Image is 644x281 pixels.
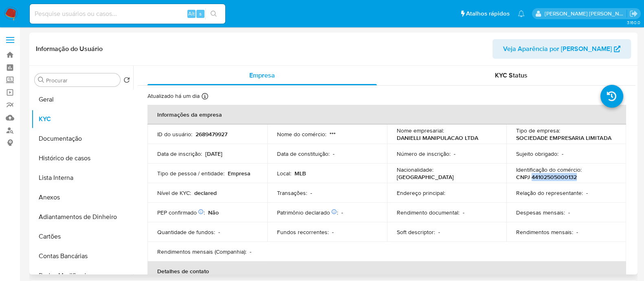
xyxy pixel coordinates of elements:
p: [GEOGRAPHIC_DATA] [397,173,454,181]
button: Histórico de casos [31,148,133,168]
p: declared [194,189,217,197]
p: Nome empresarial : [397,127,444,134]
p: DANIELLI MANIPULACAO LTDA [397,134,478,142]
button: KYC [31,109,133,129]
p: Número de inscrição : [397,150,451,157]
p: - [454,150,455,157]
p: - [333,150,334,157]
p: Local : [277,170,291,177]
p: - [438,228,440,236]
p: - [332,228,334,236]
button: Procurar [38,77,44,83]
p: SOCIEDADE EMPRESARIA LIMITADA [516,134,611,142]
button: Geral [31,90,133,109]
span: s [199,10,202,18]
p: Transações : [277,189,307,197]
span: Atalhos rápidos [466,9,510,18]
p: Identificação do comércio : [516,166,582,173]
span: Veja Aparência por [PERSON_NAME] [503,39,612,59]
p: Soft descriptor : [397,228,435,236]
p: Nome do comércio : [277,131,326,138]
p: - [568,209,570,216]
p: - [218,228,220,236]
p: PEP confirmado : [157,209,205,216]
button: Adiantamentos de Dinheiro [31,207,133,227]
p: Rendimento documental : [397,209,459,216]
p: - [250,248,251,255]
p: Patrimônio declarado : [277,209,338,216]
p: anna.almeida@mercadopago.com.br [545,10,627,18]
p: 2689479927 [196,131,227,138]
p: - [463,209,464,216]
input: Procurar [46,77,117,84]
button: Documentação [31,129,133,148]
button: search-icon [205,8,222,20]
p: MLB [295,170,306,177]
p: Rendimentos mensais (Companhia) : [157,248,246,255]
p: Relação do representante : [516,189,583,197]
p: Não [208,209,219,216]
p: Endereço principal : [397,189,445,197]
p: Fundos recorrentes : [277,228,329,236]
a: Sair [629,9,638,18]
span: Alt [188,10,195,18]
button: Retornar ao pedido padrão [123,77,130,86]
p: Tipo de pessoa / entidade : [157,170,224,177]
p: - [586,189,588,197]
p: [DATE] [205,150,222,157]
button: Contas Bancárias [31,246,133,266]
p: Quantidade de fundos : [157,228,215,236]
button: Lista Interna [31,168,133,188]
p: Data de constituição : [277,150,330,157]
button: Anexos [31,188,133,207]
p: - [562,150,563,157]
p: - [576,228,578,236]
h1: Informação do Usuário [36,45,103,53]
input: Pesquise usuários ou casos... [30,9,225,19]
p: Despesas mensais : [516,209,565,216]
p: Tipo de empresa : [516,127,560,134]
th: Detalhes de contato [147,261,626,281]
span: KYC Status [495,71,528,80]
a: Notificações [518,10,525,17]
p: Data de inscrição : [157,150,202,157]
p: Empresa [228,170,251,177]
p: - [341,209,343,216]
p: CNPJ 44102505000132 [516,173,577,181]
p: Rendimentos mensais : [516,228,573,236]
p: ID do usuário : [157,131,192,138]
p: Nacionalidade : [397,166,433,173]
button: Cartões [31,227,133,246]
th: Informações da empresa [147,105,626,124]
p: Atualizado há um dia [147,92,200,100]
p: Sujeito obrigado : [516,150,558,157]
p: - [310,189,312,197]
button: Veja Aparência por [PERSON_NAME] [492,39,631,59]
span: Empresa [249,71,275,80]
p: Nível de KYC : [157,189,191,197]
